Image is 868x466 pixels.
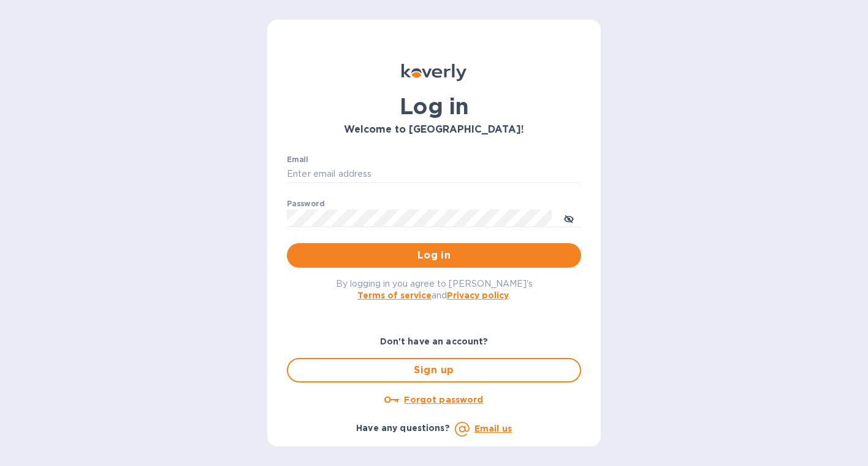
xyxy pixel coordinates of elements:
[287,156,308,163] label: Email
[402,64,466,81] img: Koverly
[287,243,581,268] button: Log in
[474,424,512,433] a: Email us
[404,395,483,405] u: Forgot password
[336,279,533,300] span: By logging in you agree to [PERSON_NAME]'s and .
[557,206,581,230] button: toggle password visibility
[298,363,570,378] span: Sign up
[287,358,581,383] button: Sign up
[287,124,581,136] h3: Welcome to [GEOGRAPHIC_DATA]!
[287,93,581,119] h1: Log in
[287,200,324,208] label: Password
[297,248,571,263] span: Log in
[380,336,489,346] b: Don't have an account?
[287,165,581,184] input: Enter email address
[357,290,432,300] a: Terms of service
[447,290,509,300] a: Privacy policy
[356,423,450,433] b: Have any questions?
